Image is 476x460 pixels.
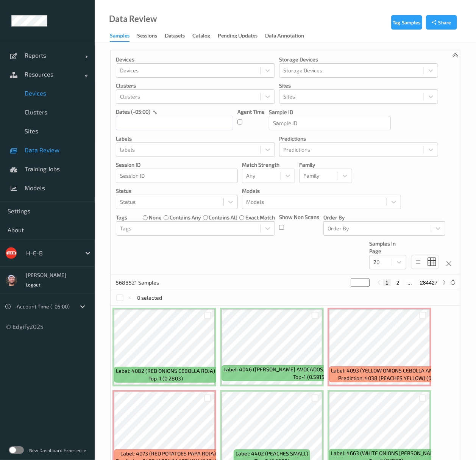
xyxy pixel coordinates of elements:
label: none [149,214,162,221]
p: labels [116,135,275,142]
button: Tag Samples [391,15,422,30]
a: Sessions [137,31,165,41]
a: Data Annotation [265,31,312,41]
span: top-1 (0.5915) [293,373,327,381]
p: Agent Time [237,108,265,116]
p: 5688521 Samples [116,279,173,286]
p: Order By [323,214,445,221]
p: Status [116,187,238,195]
span: Label: 4073 (RED POTATOES PAPA ROJA) [120,450,216,457]
a: Pending Updates [218,31,265,41]
a: Samples [110,31,137,42]
span: Label: 4046 ([PERSON_NAME] AVOCADOS AGUACATES [PERSON_NAME]) [223,366,396,373]
span: top-1 (0.2803) [148,375,183,382]
p: Sites [279,82,438,89]
p: Session ID [116,161,238,169]
p: Samples In Page [369,240,406,255]
p: Clusters [116,82,275,89]
label: contains all [209,214,237,221]
div: Catalog [192,32,210,41]
p: Models [242,187,401,195]
button: 284427 [418,279,440,286]
div: Sessions [137,32,157,41]
button: 2 [394,279,402,286]
label: contains any [170,214,201,221]
div: Pending Updates [218,32,258,41]
p: 0 selected [137,294,162,302]
p: Storage Devices [279,56,438,63]
button: Share [426,15,457,30]
p: Match Strength [242,161,295,169]
div: Samples [110,32,130,42]
span: Prediction: 4038 (PEACHES YELLOW) (0.1518) [339,374,445,382]
p: Sample ID [269,108,391,116]
span: Label: 4082 (RED ONIONS CEBOLLA ROJA) [116,367,215,375]
span: Label: 4093 (YELLOW ONIONS CEBOLLA AMARILLA) [331,367,453,374]
p: Show Non Scans [279,213,319,221]
div: Data Review [109,15,157,23]
button: ... [405,279,414,286]
p: Tags [116,214,127,221]
p: dates (-05:00) [116,108,150,116]
span: Label: 4663 (WHITE ONIONS [PERSON_NAME]) [331,449,442,457]
a: Datasets [165,31,192,41]
button: 1 [383,279,391,286]
p: Predictions [279,135,438,142]
span: Label: 4402 (PEACHES SMALL) [236,450,308,457]
label: exact match [245,214,275,221]
div: Datasets [165,32,185,41]
p: Family [299,161,352,169]
p: Devices [116,56,275,63]
a: Catalog [192,31,218,41]
div: Data Annotation [265,32,304,41]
